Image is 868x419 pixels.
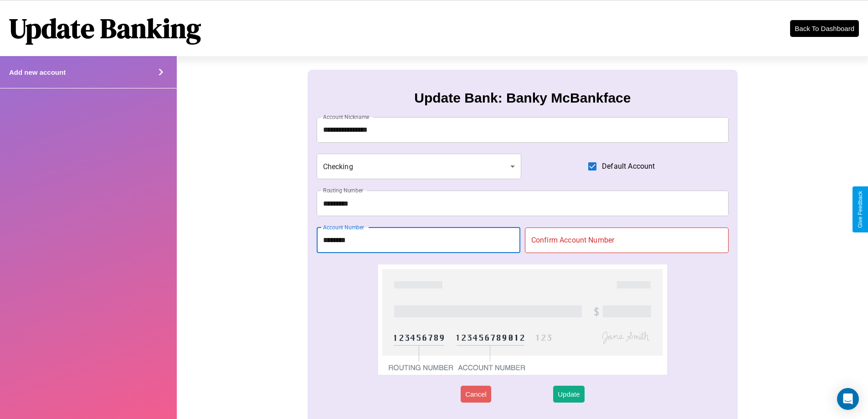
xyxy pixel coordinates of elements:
label: Account Nickname [323,113,370,121]
img: check [378,264,667,375]
h4: Add new account [9,68,66,76]
span: Default Account [602,161,655,172]
div: Open Intercom Messenger [837,388,859,410]
button: Cancel [461,386,491,403]
button: Back To Dashboard [790,20,859,37]
label: Routing Number [323,186,363,194]
div: Checking [317,154,522,179]
h1: Update Banking [9,10,201,47]
h3: Update Bank: Banky McBankface [414,90,631,106]
div: Give Feedback [857,191,863,228]
label: Account Number [323,223,364,231]
button: Update [553,386,584,403]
